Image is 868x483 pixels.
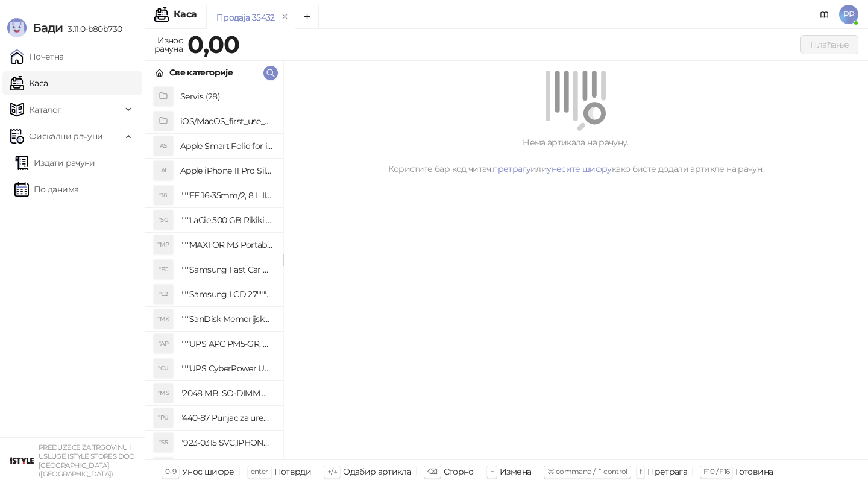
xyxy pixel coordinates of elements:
[547,467,627,476] span: ⌘ command / ⌃ control
[800,35,858,54] button: Плаћање
[216,11,275,24] div: Продаја 35432
[295,5,319,29] button: Add tab
[839,5,858,24] span: PP
[14,151,95,175] a: Издати рачуни
[145,84,283,459] div: grid
[154,136,173,156] div: AS
[180,112,273,131] h4: iOS/MacOS_first_use_assistance (4)
[180,161,273,180] h4: Apple iPhone 11 Pro Silicone Case - Black
[39,443,135,478] small: PREDUZEĆE ZA TRGOVINU I USLUGE ISTYLE STORES DOO [GEOGRAPHIC_DATA] ([GEOGRAPHIC_DATA])
[180,210,273,230] h4: """LaCie 500 GB Rikiki USB 3.0 / Ultra Compact & Resistant aluminum / USB 3.0 / 2.5"""""""
[187,30,239,59] strong: 0,00
[180,136,273,156] h4: Apple Smart Folio for iPad mini (A17 Pro) - Sage
[180,285,273,304] h4: """Samsung LCD 27"""" C27F390FHUXEN"""
[180,87,273,106] h4: Servis (28)
[10,71,48,95] a: Каса
[154,384,173,403] div: "MS
[154,260,173,279] div: "FC
[815,5,834,24] a: Документација
[154,161,173,180] div: AI
[154,186,173,205] div: "18
[165,467,176,476] span: 0-9
[29,124,102,148] span: Фискални рачуни
[154,458,173,477] div: "SD
[735,464,773,479] div: Готовина
[154,359,173,378] div: "CU
[10,45,64,69] a: Почетна
[154,433,173,452] div: "S5
[174,10,197,19] div: Каса
[427,467,437,476] span: ⌫
[63,24,122,34] span: 3.11.0-b80b730
[29,98,61,122] span: Каталог
[327,467,337,476] span: ↑/↓
[444,464,474,479] div: Сторно
[277,12,293,22] button: remove
[180,408,273,428] h4: "440-87 Punjac za uredjaje sa micro USB portom 4/1, Stand."
[492,163,530,174] a: претрагу
[251,467,268,476] span: enter
[274,464,312,479] div: Потврди
[490,467,494,476] span: +
[703,467,729,476] span: F10 / F16
[182,464,234,479] div: Унос шифре
[180,334,273,353] h4: """UPS APC PM5-GR, Essential Surge Arrest,5 utic_nica"""
[154,408,173,428] div: "PU
[180,235,273,254] h4: """MAXTOR M3 Portable 2TB 2.5"""" crni eksterni hard disk HX-M201TCB/GM"""
[154,210,173,230] div: "5G
[180,260,273,279] h4: """Samsung Fast Car Charge Adapter, brzi auto punja_, boja crna"""
[154,309,173,329] div: "MK
[154,285,173,304] div: "L2
[180,309,273,329] h4: """SanDisk Memorijska kartica 256GB microSDXC sa SD adapterom SDSQXA1-256G-GN6MA - Extreme PLUS, ...
[10,449,34,473] img: 64x64-companyLogo-77b92cf4-9946-4f36-9751-bf7bb5fd2c7d.png
[547,163,612,174] a: унесите шифру
[500,464,531,479] div: Измена
[169,66,233,79] div: Све категорије
[647,464,687,479] div: Претрага
[7,18,27,37] img: Logo
[154,235,173,254] div: "MP
[180,384,273,403] h4: "2048 MB, SO-DIMM DDRII, 667 MHz, Napajanje 1,8 0,1 V, Latencija CL5"
[180,186,273,205] h4: """EF 16-35mm/2, 8 L III USM"""
[180,359,273,378] h4: """UPS CyberPower UT650EG, 650VA/360W , line-int., s_uko, desktop"""
[152,33,185,57] div: Износ рачуна
[180,458,273,477] h4: "923-0448 SVC,IPHONE,TOURQUE DRIVER KIT .65KGF- CM Šrafciger "
[14,177,78,201] a: По данима
[298,136,854,175] div: Нема артикала на рачуну. Користите бар код читач, или како бисте додали артикле на рачун.
[33,21,63,35] span: Бади
[343,464,411,479] div: Одабир артикла
[640,467,641,476] span: f
[154,334,173,353] div: "AP
[180,433,273,452] h4: "923-0315 SVC,IPHONE 5/5S BATTERY REMOVAL TRAY Držač za iPhone sa kojim se otvara display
